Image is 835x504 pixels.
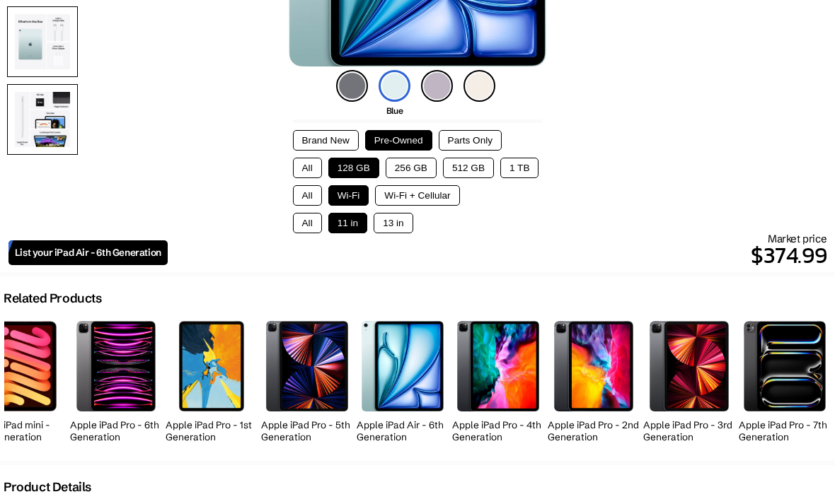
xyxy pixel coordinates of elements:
span: List your iPad Air - 6th Generation [15,247,161,259]
img: purple-icon [421,70,453,102]
button: All [293,158,322,178]
a: iPad Pro (1st Generation) Apple iPad Pro - 1st Generation [166,313,258,447]
button: 11 in [328,213,367,233]
button: All [293,213,322,233]
h2: Product Details [4,479,91,495]
a: iPad Air (6th Generation) Apple iPad Air - 6th Generation [357,313,449,447]
img: iPad Pro (6th Generation) [76,321,156,411]
h2: Apple iPad Pro - 2nd Generation [548,419,640,443]
button: 128 GB [328,158,379,178]
h2: Apple iPad Pro - 1st Generation [166,419,258,443]
button: Wi-Fi + Cellular [375,185,459,206]
h2: Apple iPad Pro - 3rd Generation [643,419,735,443]
a: List your iPad Air - 6th Generation [8,240,168,265]
a: iPad Pro (6th Generation) Apple iPad Pro - 6th Generation [70,313,162,447]
a: iPad Pro (3rd Generation) Apple iPad Pro - 3rd Generation [643,313,735,447]
button: Wi-Fi [328,185,369,206]
img: space-gray-icon [336,70,368,102]
button: 512 GB [443,158,494,178]
span: Blue [386,105,403,116]
img: iPad Pro (7th Generation) [744,321,826,411]
img: iPad Pro (5th Generation) [266,321,348,411]
a: iPad Pro (5th Generation) Apple iPad Pro - 5th Generation [261,313,353,447]
button: All [293,185,322,206]
img: Both All [7,84,78,155]
button: Brand New [293,130,359,151]
img: iPad Pro (1st Generation) [179,321,244,411]
img: iPad Pro (2nd Generation) [554,321,633,411]
h2: Apple iPad Pro - 5th Generation [261,419,353,443]
img: iPad Pro (4th Generation) [457,321,539,411]
img: iPad Pro (3rd Generation) [650,321,729,411]
h2: Apple iPad Pro - 7th Generation [739,419,831,443]
a: iPad Pro (4th Generation) Apple iPad Pro - 4th Generation [452,313,544,447]
img: All [7,6,78,77]
img: starlight-icon [463,70,495,102]
button: Pre-Owned [365,130,432,151]
a: iPad Pro (2nd Generation) Apple iPad Pro - 2nd Generation [548,313,640,447]
h2: Apple iPad Air - 6th Generation [357,419,449,443]
button: 256 GB [386,158,437,178]
h2: Apple iPad Pro - 4th Generation [452,419,544,443]
a: iPad Pro (7th Generation) Apple iPad Pro - 7th Generation [739,313,831,447]
button: 13 in [374,213,413,233]
div: Market price [168,232,827,272]
button: 1 TB [500,158,539,178]
p: $374.99 [168,238,827,272]
h2: Apple iPad Pro - 6th Generation [70,419,162,443]
img: iPad Air (6th Generation) [362,321,444,411]
h2: Related Products [4,291,102,306]
button: Parts Only [439,130,502,151]
img: blue-icon [379,70,410,102]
